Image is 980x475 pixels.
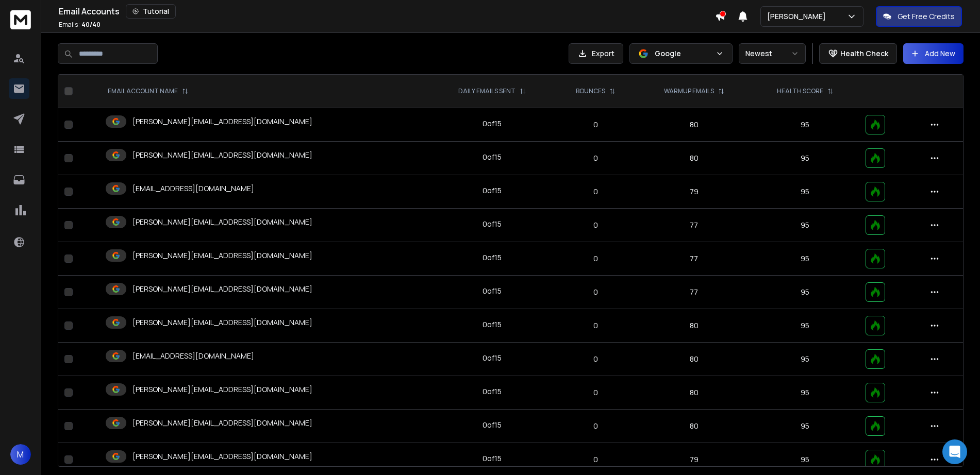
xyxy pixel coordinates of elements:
div: 0 of 15 [483,219,502,229]
p: Google [655,48,711,59]
td: 95 [751,309,859,343]
td: 77 [637,276,751,309]
div: 0 of 15 [483,286,502,296]
div: 0 of 15 [483,319,502,330]
td: 95 [751,343,859,376]
span: 40 / 40 [81,20,101,29]
div: Email Accounts [59,4,715,19]
td: 95 [751,410,859,443]
p: [PERSON_NAME][EMAIL_ADDRESS][DOMAIN_NAME] [132,418,312,428]
button: Get Free Credits [876,6,962,27]
td: 95 [751,142,859,175]
td: 95 [751,108,859,142]
td: 80 [637,410,751,443]
div: 0 of 15 [483,453,502,464]
div: 0 of 15 [483,118,502,129]
p: [PERSON_NAME][EMAIL_ADDRESS][DOMAIN_NAME] [132,284,312,294]
td: 95 [751,209,859,242]
p: 0 [560,220,631,230]
p: Get Free Credits [898,11,955,22]
div: 0 of 15 [483,353,502,363]
p: [PERSON_NAME][EMAIL_ADDRESS][DOMAIN_NAME] [132,250,312,261]
td: 95 [751,276,859,309]
p: WARMUP EMAILS [664,87,714,95]
td: 80 [637,142,751,175]
p: 0 [560,354,631,364]
div: Open Intercom Messenger [942,439,967,464]
p: [PERSON_NAME][EMAIL_ADDRESS][DOMAIN_NAME] [132,451,312,462]
p: 0 [560,153,631,163]
td: 80 [637,309,751,343]
p: 0 [560,253,631,264]
p: HEALTH SCORE [777,87,823,95]
p: [EMAIL_ADDRESS][DOMAIN_NAME] [132,183,254,194]
div: 0 of 15 [483,420,502,430]
p: [PERSON_NAME][EMAIL_ADDRESS][DOMAIN_NAME] [132,217,312,227]
td: 80 [637,376,751,410]
div: EMAIL ACCOUNT NAME [108,87,188,95]
div: 0 of 15 [483,386,502,397]
button: Health Check [819,43,897,64]
p: Health Check [840,48,888,59]
p: 0 [560,421,631,431]
button: Newest [739,43,806,64]
p: 0 [560,186,631,197]
button: Add New [903,43,964,64]
p: 0 [560,120,631,130]
td: 77 [637,242,751,276]
div: 0 of 15 [483,185,502,196]
td: 80 [637,108,751,142]
p: 0 [560,287,631,297]
td: 95 [751,376,859,410]
p: BOUNCES [576,87,605,95]
p: [PERSON_NAME][EMAIL_ADDRESS][DOMAIN_NAME] [132,384,312,395]
p: [EMAIL_ADDRESS][DOMAIN_NAME] [132,351,254,361]
button: M [10,444,31,465]
p: Emails : [59,21,101,29]
p: [PERSON_NAME] [767,11,830,22]
td: 77 [637,209,751,242]
button: Tutorial [126,4,176,19]
p: [PERSON_NAME][EMAIL_ADDRESS][DOMAIN_NAME] [132,150,312,160]
div: 0 of 15 [483,152,502,162]
td: 95 [751,175,859,209]
p: [PERSON_NAME][EMAIL_ADDRESS][DOMAIN_NAME] [132,116,312,127]
td: 95 [751,242,859,276]
p: 0 [560,320,631,331]
div: 0 of 15 [483,252,502,263]
p: 0 [560,454,631,465]
td: 79 [637,175,751,209]
p: 0 [560,387,631,398]
button: Export [569,43,623,64]
p: [PERSON_NAME][EMAIL_ADDRESS][DOMAIN_NAME] [132,317,312,328]
p: DAILY EMAILS SENT [458,87,516,95]
td: 80 [637,343,751,376]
